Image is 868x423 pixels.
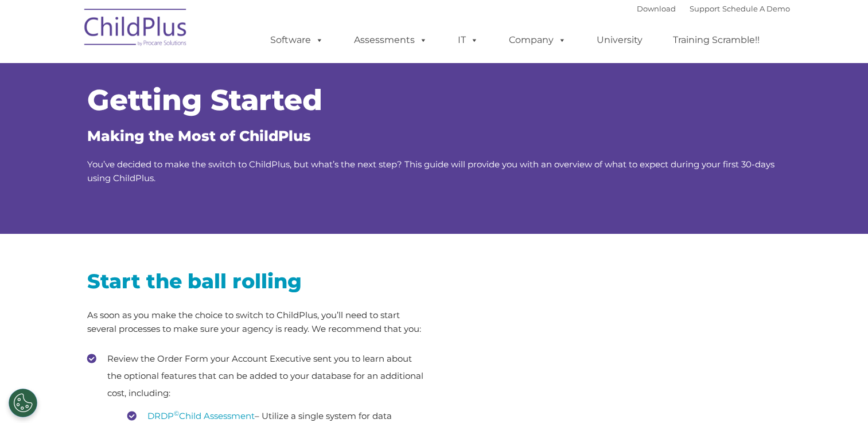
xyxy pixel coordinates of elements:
a: Schedule A Demo [722,4,790,13]
p: As soon as you make the choice to switch to ChildPlus, you’ll need to start several processes to ... [87,308,426,336]
a: Download [637,4,676,13]
img: ChildPlus by Procare Solutions [79,1,193,58]
a: DRDP©Child Assessment [147,410,255,421]
h2: Start the ball rolling [87,268,426,294]
a: Training Scramble!! [661,29,771,52]
sup: © [174,409,179,417]
a: Support [690,4,720,13]
a: Assessments [342,29,439,52]
span: Making the Most of ChildPlus [87,127,311,144]
a: Company [497,29,578,52]
a: IT [446,29,490,52]
button: Cookies Settings [9,389,37,417]
font: | [637,4,790,13]
span: Getting Started [87,83,322,117]
a: University [585,29,654,52]
span: You’ve decided to make the switch to ChildPlus, but what’s the next step? This guide will provide... [87,159,774,183]
a: Software [259,29,335,52]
